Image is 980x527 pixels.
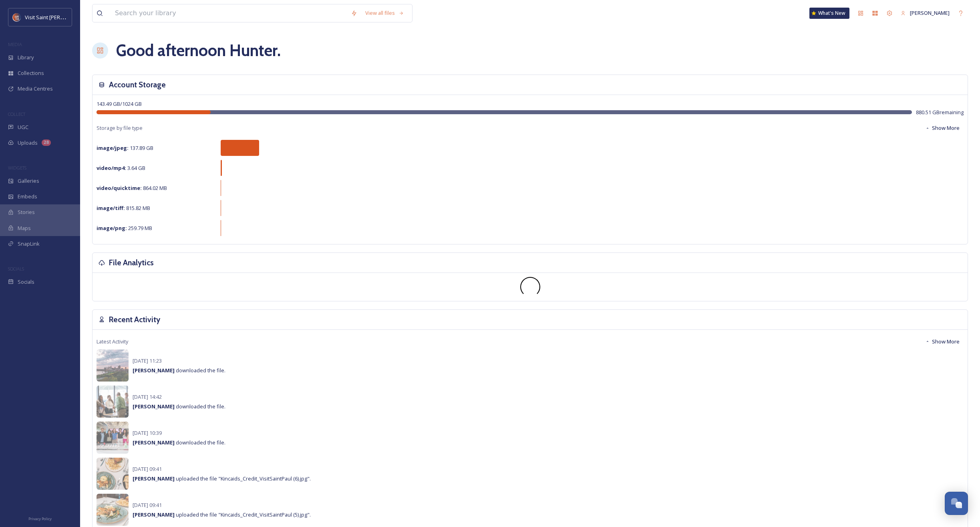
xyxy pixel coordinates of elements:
[18,240,40,248] span: SnapLink
[97,224,152,232] span: 259.79 MB
[97,338,128,345] span: Latest Activity
[361,5,408,21] a: View all files
[18,278,34,286] span: Socials
[97,184,167,192] span: 864.02 MB
[133,465,162,472] span: [DATE] 09:41
[97,164,145,172] span: 3.64 GB
[8,111,25,117] span: COLLECT
[133,511,175,518] strong: [PERSON_NAME]
[897,5,954,21] a: [PERSON_NAME]
[133,403,225,410] span: downloaded the file.
[109,314,160,325] h3: Recent Activity
[18,123,28,131] span: UGC
[910,9,950,16] span: [PERSON_NAME]
[18,208,35,216] span: Stories
[18,85,53,93] span: Media Centres
[921,120,964,136] button: Show More
[945,492,968,515] button: Open Chat
[42,139,51,146] div: 28
[97,144,129,151] strong: image/jpeg :
[28,513,52,523] a: Privacy Policy
[133,393,162,400] span: [DATE] 14:42
[97,422,129,454] img: db5a6785-47a8-427d-b363-9fbae4d77688.jpg
[18,139,38,147] span: Uploads
[97,386,129,418] img: 96db67a1-c95b-426e-8a44-a6f2e8d2c4ef.jpg
[18,69,44,77] span: Collections
[916,109,964,116] span: 880.51 GB remaining
[97,144,153,151] span: 137.89 GB
[18,54,34,61] span: Library
[28,516,52,521] span: Privacy Policy
[97,204,150,212] span: 815.82 MB
[133,367,175,374] strong: [PERSON_NAME]
[133,501,162,509] span: [DATE] 09:41
[97,124,143,132] span: Storage by file type
[8,266,24,272] span: SOCIALS
[133,367,225,374] span: downloaded the file.
[116,38,281,63] h1: Good afternoon Hunter .
[97,184,142,192] strong: video/quicktime :
[18,177,39,185] span: Galleries
[18,193,37,200] span: Embeds
[921,334,964,349] button: Show More
[111,4,347,22] input: Search your library
[97,494,129,526] img: 82d6a337-0995-4b78-b391-8b47804654ff.jpg
[13,13,21,21] img: Visit%20Saint%20Paul%20Updated%20Profile%20Image.jpg
[97,164,126,172] strong: video/mp4 :
[133,403,175,410] strong: [PERSON_NAME]
[809,8,849,19] a: What's New
[133,511,311,518] span: uploaded the file "Kincaids_Credit_VisitSaintPaul (5).jpg".
[97,458,129,490] img: b71160ce-6928-44d5-9852-7507cb042768.jpg
[97,349,129,382] img: 15729f13-9d5e-47a7-95a2-b88d3ed5a8a0.jpg
[8,165,26,171] span: WIDGETS
[133,475,311,482] span: uploaded the file "Kincaids_Credit_VisitSaintPaul (6).jpg".
[133,439,225,446] span: downloaded the file.
[97,204,125,212] strong: image/tiff :
[133,475,175,482] strong: [PERSON_NAME]
[109,257,154,269] h3: File Analytics
[133,439,175,446] strong: [PERSON_NAME]
[133,357,162,364] span: [DATE] 11:23
[97,224,127,232] strong: image/png :
[25,13,89,21] span: Visit Saint [PERSON_NAME]
[97,100,142,107] span: 143.49 GB / 1024 GB
[18,224,31,232] span: Maps
[8,41,22,47] span: MEDIA
[109,79,166,91] h3: Account Storage
[133,429,162,436] span: [DATE] 10:39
